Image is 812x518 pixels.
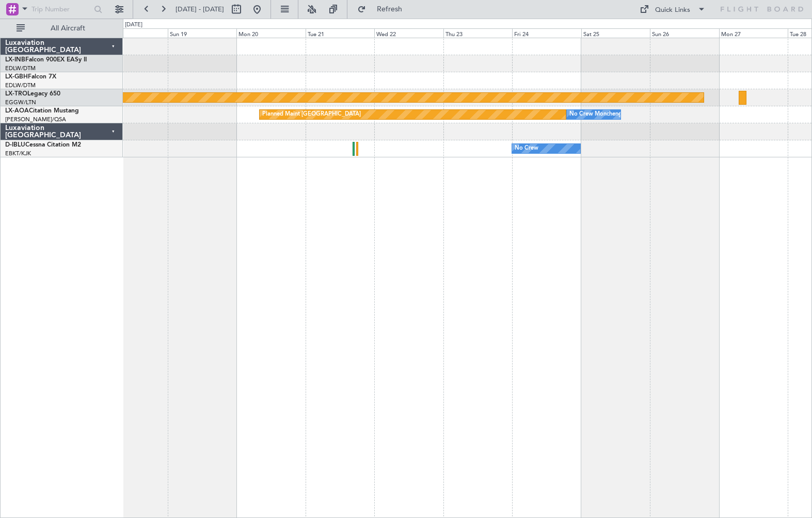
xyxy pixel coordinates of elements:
div: Sun 26 [650,28,719,38]
div: Quick Links [655,5,690,15]
div: Planned Maint [GEOGRAPHIC_DATA] [262,107,361,122]
span: All Aircraft [27,25,109,32]
div: Mon 27 [719,28,788,38]
div: Wed 22 [374,28,443,38]
div: Tue 21 [306,28,374,38]
div: Sun 19 [168,28,236,38]
button: Quick Links [634,1,711,18]
div: Mon 20 [236,28,305,38]
div: Thu 23 [443,28,512,38]
input: Trip Number [31,2,91,17]
a: EDLW/DTM [5,64,36,72]
div: Fri 24 [512,28,581,38]
span: D-IBLU [5,142,25,148]
a: EGGW/LTN [5,99,36,106]
a: EBKT/KJK [5,150,31,157]
span: LX-AOA [5,108,29,114]
div: No Crew Monchengladbach [569,107,643,122]
span: [DATE] - [DATE] [176,5,224,14]
a: LX-TROLegacy 650 [5,91,60,97]
span: LX-TRO [5,91,27,97]
div: Sat 18 [99,28,168,38]
button: Refresh [353,1,415,18]
button: All Aircraft [11,20,112,37]
a: LX-AOACitation Mustang [5,108,79,114]
a: LX-GBHFalcon 7X [5,74,56,80]
a: D-IBLUCessna Citation M2 [5,142,81,148]
a: LX-INBFalcon 900EX EASy II [5,57,87,63]
a: EDLW/DTM [5,82,36,89]
a: [PERSON_NAME]/QSA [5,116,66,123]
span: LX-INB [5,57,25,63]
span: Refresh [368,6,411,13]
span: LX-GBH [5,74,28,80]
div: [DATE] [125,21,142,29]
div: No Crew [515,141,538,156]
div: Sat 25 [581,28,650,38]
